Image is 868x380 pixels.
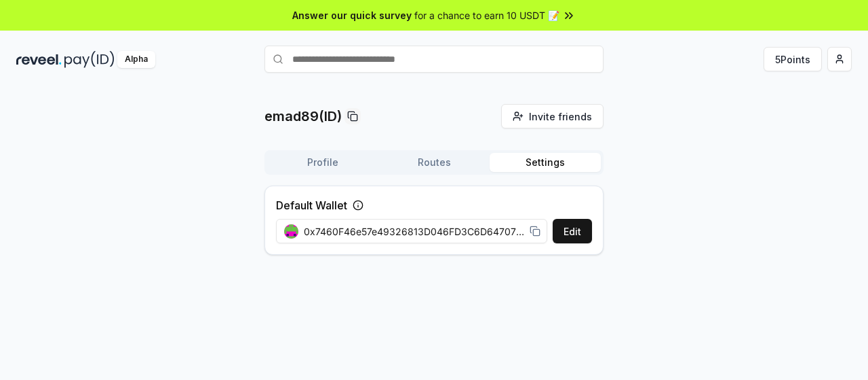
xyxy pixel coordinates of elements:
span: Invite friends [529,109,592,124]
button: 5Points [764,47,822,71]
span: 0x7460F46e57e49326813D046FD3C6D64707924D9c [304,224,524,239]
button: Settings [490,153,601,172]
button: Routes [378,153,490,172]
img: reveel_dark [16,51,62,68]
button: Edit [553,219,592,243]
button: Invite friends [501,104,604,128]
div: Alpha [117,51,155,68]
img: pay_id [64,51,115,68]
label: Default Wallet [276,197,347,213]
span: for a chance to earn 10 USDT 📝 [414,8,559,22]
span: Answer our quick survey [292,8,412,22]
p: emad89(ID) [264,107,342,126]
button: Profile [267,153,378,172]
